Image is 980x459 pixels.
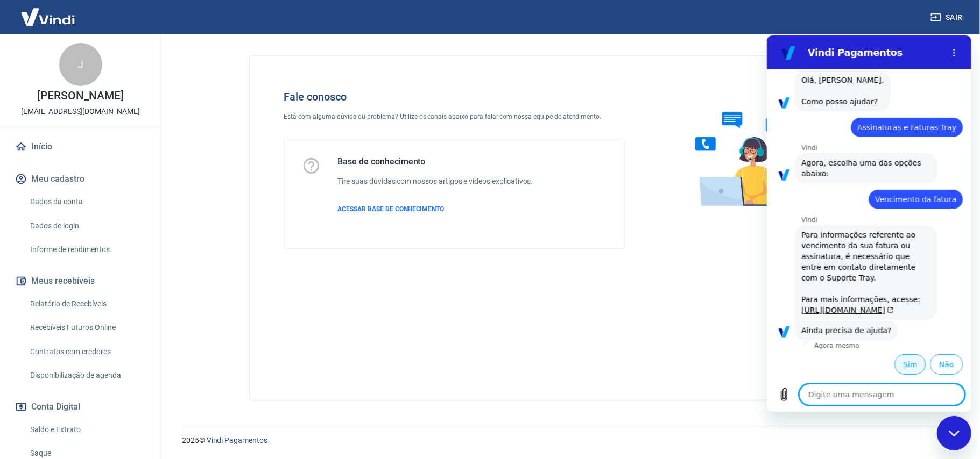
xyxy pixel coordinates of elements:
h5: Base de conhecimento [338,156,533,167]
a: Dados da conta [26,191,148,213]
a: Início [13,135,148,159]
a: Dados de login [26,215,148,237]
button: Sair [928,8,967,27]
iframe: Janela de mensagens [767,35,971,412]
h4: Fale conosco [284,90,625,103]
iframe: Botão para abrir a janela de mensagens, conversa em andamento [937,416,971,450]
a: Saldo e Extrato [26,419,148,441]
p: [PERSON_NAME] [37,90,123,102]
p: Está com alguma dúvida ou problema? Utilize os canais abaixo para falar com nossa equipe de atend... [284,112,625,121]
button: Conta Digital [13,395,148,419]
a: Relatório de Recebíveis [26,293,148,315]
div: J [59,43,102,86]
p: 2025 © [182,435,954,446]
a: Informe de rendimentos [26,239,148,261]
p: [EMAIL_ADDRESS][DOMAIN_NAME] [21,106,140,117]
button: Meu cadastro [13,167,148,191]
a: Vindi Pagamentos [207,436,267,444]
span: ACESSAR BASE DE CONHECIMENTO [338,205,445,213]
a: ACESSAR BASE DE CONHECIMENTO [338,204,533,214]
img: Vindi [13,1,83,33]
a: Recebíveis Futuros Online [26,317,148,339]
h6: Tire suas dúvidas com nossos artigos e vídeos explicativos. [338,176,533,187]
a: Contratos com credores [26,341,148,363]
a: Disponibilização de agenda [26,364,148,386]
img: Fale conosco [674,73,837,217]
button: Meus recebíveis [13,269,148,293]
